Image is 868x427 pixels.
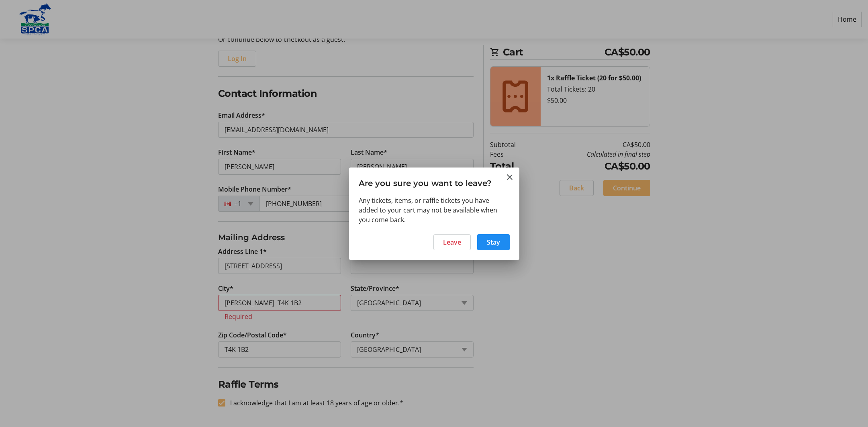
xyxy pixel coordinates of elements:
[349,168,519,195] h3: Are you sure you want to leave?
[443,237,461,247] span: Leave
[487,237,500,247] span: Stay
[477,234,510,250] button: Stay
[433,234,471,250] button: Leave
[359,196,510,225] div: Any tickets, items, or raffle tickets you have added to your cart may not be available when you c...
[505,172,515,182] button: Close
